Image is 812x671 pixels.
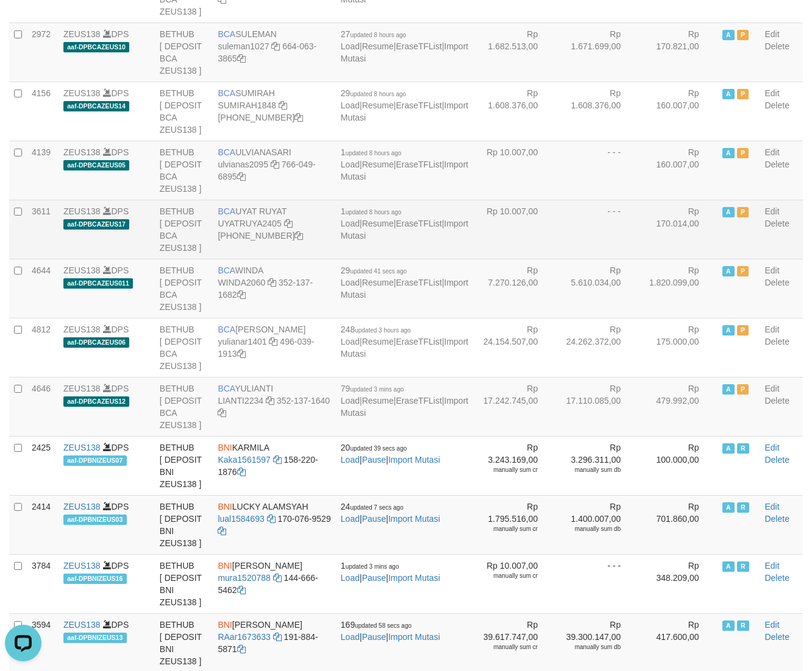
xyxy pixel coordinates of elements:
span: BCA [218,384,235,393]
a: Copy 7660496895 to clipboard [237,172,246,181]
a: Delete [764,455,789,465]
a: Copy yulianar1401 to clipboard [269,337,277,346]
td: Rp 10.007,00 [473,200,556,259]
a: Copy Kaka1561597 to clipboard [273,455,282,465]
a: Kaka1561597 [218,455,270,465]
td: Rp 3.296.311,00 [556,436,639,495]
span: Active [722,502,735,513]
td: BETHUB [ DEPOSIT BNI ZEUS138 ] [155,436,213,495]
span: Running [737,561,749,572]
a: Load [341,219,360,228]
span: aaf-DPBNIZEUS13 [63,633,127,643]
a: Load [341,514,360,524]
span: BNI [218,443,232,452]
a: ZEUS138 [63,502,101,511]
td: 4644 [27,259,59,318]
td: BETHUB [ DEPOSIT BCA ZEUS138 ] [155,141,213,200]
span: | | [341,561,440,583]
a: Resume [362,41,394,51]
span: 1 [341,561,399,571]
a: Copy 4960391913 to clipboard [237,349,246,359]
a: Copy 3521371682 to clipboard [237,290,246,300]
div: manually sum db [561,525,621,533]
td: Rp 7.270.126,00 [473,259,556,318]
a: ZEUS138 [63,384,101,393]
span: aaf-DPBCAZEUS14 [63,101,129,111]
a: UYATRUYA2405 [218,219,281,228]
span: Active [722,89,735,99]
div: manually sum db [561,466,621,474]
a: Edit [764,88,779,98]
a: Copy 4062304107 to clipboard [294,231,303,241]
span: Paused [737,266,749,276]
td: 3611 [27,200,59,259]
a: Edit [764,561,779,571]
td: BETHUB [ DEPOSIT BCA ZEUS138 ] [155,318,213,377]
span: 1 [341,206,402,216]
a: Load [341,278,360,287]
a: Import Mutasi [341,278,468,300]
td: - - - [556,554,639,613]
td: [PERSON_NAME] 144-666-5462 [213,554,335,613]
a: WINDA2060 [218,278,265,287]
td: Rp 160.007,00 [639,141,717,200]
td: Rp 160.007,00 [639,82,717,141]
span: 24 [341,502,404,511]
td: - - - [556,141,639,200]
span: Active [722,30,735,40]
button: Open LiveChat chat widget [5,5,41,41]
span: | | | [341,29,468,63]
a: Copy 6640633865 to clipboard [237,54,246,63]
a: EraseTFList [396,337,441,346]
a: Load [341,100,360,110]
span: 29 [341,88,406,98]
div: manually sum cr [478,572,538,580]
span: 27 [341,29,406,39]
span: updated 41 secs ago [350,268,407,275]
a: EraseTFList [396,278,441,287]
a: Resume [362,100,394,110]
td: 2972 [27,23,59,82]
span: BCA [218,325,235,334]
span: updated 58 secs ago [355,622,411,629]
a: Load [341,160,360,169]
td: Rp 701.860,00 [639,495,717,554]
span: | | | [341,265,468,300]
div: manually sum cr [478,643,538,652]
a: Edit [764,620,779,630]
a: Copy mura1520788 to clipboard [273,573,282,583]
td: - - - [556,200,639,259]
span: updated 3 mins ago [346,563,399,570]
a: Copy RAar1673633 to clipboard [273,632,282,642]
span: | | | [341,206,468,241]
a: Delete [764,337,789,346]
span: 20 [341,443,407,452]
a: Edit [764,325,779,334]
a: Edit [764,265,779,275]
td: DPS [59,82,155,141]
td: Rp 17.242.745,00 [473,377,556,436]
td: Rp 479.992,00 [639,377,717,436]
span: BNI [218,620,232,630]
td: Rp 1.682.513,00 [473,23,556,82]
a: ZEUS138 [63,265,101,275]
td: 4812 [27,318,59,377]
a: Copy 1582201876 to clipboard [237,467,246,477]
a: Load [341,396,360,406]
span: updated 3 mins ago [350,386,404,393]
span: aaf-DPBCAZEUS12 [63,396,129,407]
a: Edit [764,384,779,393]
a: yulianar1401 [218,337,266,346]
td: ULVIANASARI 766-049-6895 [213,141,335,200]
a: Edit [764,206,779,216]
td: 4646 [27,377,59,436]
td: UYAT RUYAT [PHONE_NUMBER] [213,200,335,259]
span: Running [737,620,749,631]
td: BETHUB [ DEPOSIT BCA ZEUS138 ] [155,259,213,318]
a: ZEUS138 [63,206,101,216]
td: Rp 1.671.699,00 [556,23,639,82]
span: BCA [218,265,235,275]
td: SUMIRAH [PHONE_NUMBER] [213,82,335,141]
td: LUCKY ALAMSYAH 170-076-9529 [213,495,335,554]
a: Load [341,573,360,583]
